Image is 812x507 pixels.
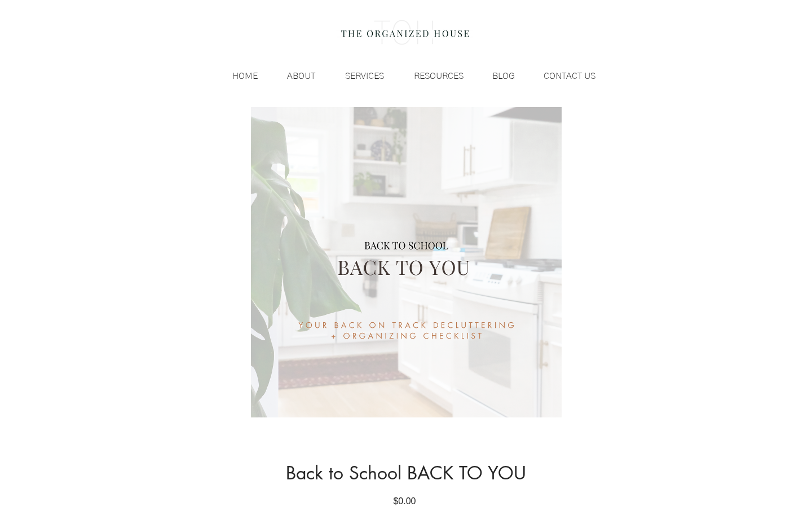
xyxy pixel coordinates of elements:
p: CONTACT US [538,68,601,84]
p: SERVICES [339,68,390,84]
a: CONTACT US [520,68,601,84]
nav: Site [209,68,601,84]
a: SERVICES [321,68,390,84]
a: ABOUT [263,68,321,84]
a: BLOG [469,68,520,84]
p: RESOURCES [408,68,469,84]
p: HOME [227,68,263,84]
img: Back to School BACK TO YOU [130,107,682,417]
p: ABOUT [281,68,321,84]
img: the organized house [336,10,474,55]
span: $0.00 [393,496,416,506]
h1: Back to School BACK TO YOU [141,462,671,484]
p: BLOG [487,68,520,84]
a: RESOURCES [390,68,469,84]
a: HOME [209,68,263,84]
